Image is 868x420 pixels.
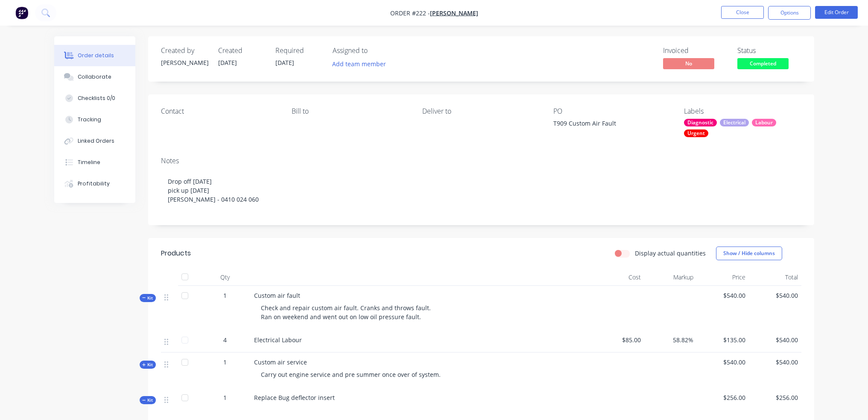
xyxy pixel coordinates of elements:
[54,66,135,88] button: Collaborate
[161,107,278,115] div: Contact
[223,358,227,367] span: 1
[716,247,782,260] button: Show / Hide columns
[78,137,114,145] div: Linked Orders
[54,88,135,109] button: Checklists 0/0
[684,129,708,137] div: Urgent
[254,358,307,366] span: Custom air service
[635,249,706,258] label: Display actual quantities
[142,295,153,301] span: Kit
[737,58,789,69] span: Completed
[223,335,227,344] span: 4
[697,269,749,286] div: Price
[553,119,660,131] div: T909 Custom Air Fault
[142,361,153,368] span: Kit
[768,6,811,20] button: Options
[54,173,135,194] button: Profitability
[720,119,749,126] div: Electrical
[592,269,645,286] div: Cost
[161,157,801,165] div: Notes
[553,107,670,115] div: PO
[721,6,764,19] button: Close
[596,335,641,344] span: $85.00
[700,335,746,344] span: $135.00
[292,107,409,115] div: Bill to
[223,291,227,300] span: 1
[333,58,391,70] button: Add team member
[700,393,746,402] span: $256.00
[199,269,251,286] div: Qty
[54,130,135,152] button: Linked Orders
[78,180,110,188] div: Profitability
[254,336,302,344] span: Electrical Labour
[327,58,390,70] button: Add team member
[752,291,798,300] span: $540.00
[422,107,539,115] div: Deliver to
[223,393,227,402] span: 1
[261,370,441,379] span: Carry out engine service and pre summer once over of system.
[78,116,101,123] div: Tracking
[218,59,237,67] span: [DATE]
[161,248,191,258] div: Products
[663,58,714,69] span: No
[161,168,801,212] div: Drop off [DATE] pick up [DATE] [PERSON_NAME] - 0410 024 060
[333,47,418,55] div: Assigned to
[140,361,156,369] div: Kit
[218,47,265,55] div: Created
[644,269,697,286] div: Markup
[390,9,430,17] span: Order #222 -
[161,47,208,55] div: Created by
[700,358,746,367] span: $540.00
[78,52,114,59] div: Order details
[161,58,208,67] div: [PERSON_NAME]
[140,294,156,302] div: Kit
[700,291,746,300] span: $540.00
[254,394,335,402] span: Replace Bug deflector insert
[684,107,801,115] div: Labels
[54,109,135,130] button: Tracking
[752,393,798,402] span: $256.00
[54,45,135,66] button: Order details
[275,47,322,55] div: Required
[78,159,100,166] div: Timeline
[663,47,727,55] div: Invoiced
[737,47,801,55] div: Status
[752,358,798,367] span: $540.00
[254,291,300,300] span: Custom air fault
[275,59,294,67] span: [DATE]
[54,152,135,173] button: Timeline
[142,397,153,403] span: Kit
[815,6,858,19] button: Edit Order
[752,335,798,344] span: $540.00
[749,269,801,286] div: Total
[140,396,156,404] div: Kit
[752,119,776,126] div: Labour
[261,304,433,321] span: Check and repair custom air fault. Cranks and throws fault. Ran on weekend and went out on low oi...
[737,58,789,71] button: Completed
[430,9,478,17] a: [PERSON_NAME]
[648,335,693,344] span: 58.82%
[78,94,115,102] div: Checklists 0/0
[15,6,28,19] img: Factory
[684,119,717,126] div: Diagnostic
[78,73,111,81] div: Collaborate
